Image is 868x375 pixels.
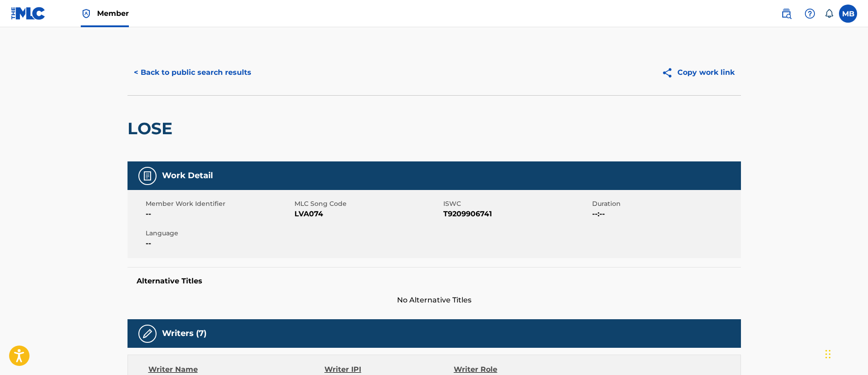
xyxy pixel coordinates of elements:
span: -- [146,209,292,219]
span: Member Work Identifier [146,199,292,209]
div: Writer IPI [324,364,454,375]
div: Drag [825,341,831,368]
img: MLC Logo [11,7,46,20]
img: Writers [142,328,153,339]
div: Writer Role [454,364,571,375]
h5: Alternative Titles [137,277,732,286]
span: LVA074 [294,209,441,219]
iframe: Chat Widget [823,331,868,375]
div: Help [801,5,819,23]
img: Copy work link [662,67,677,78]
button: < Back to public search results [128,61,258,84]
span: ISWC [443,199,590,209]
span: Duration [592,199,739,209]
h2: LOSE [128,118,177,139]
div: Writer Name [148,364,325,375]
iframe: Resource Center [843,241,868,314]
span: No Alternative Titles [128,295,741,306]
span: T9209906741 [443,209,590,219]
img: help [804,8,815,19]
h5: Work Detail [162,170,213,181]
img: Work Detail [142,170,153,181]
span: -- [146,238,292,249]
span: Member [97,8,129,19]
span: --:-- [592,209,739,219]
button: Copy work link [655,61,741,84]
div: User Menu [839,5,857,23]
h5: Writers (7) [162,328,206,339]
div: Notifications [824,9,834,18]
span: MLC Song Code [294,199,441,209]
a: Public Search [777,5,795,23]
span: Language [146,229,292,238]
img: Top Rightsholder [81,8,92,19]
img: search [781,8,792,19]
